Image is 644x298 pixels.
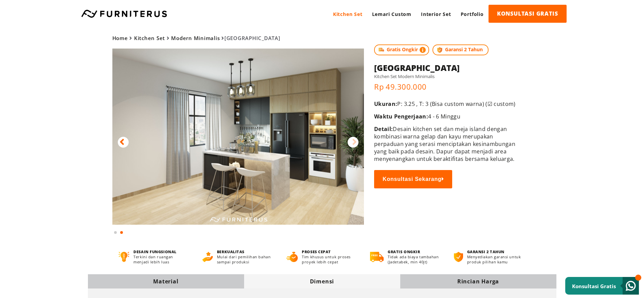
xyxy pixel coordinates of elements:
img: shipping.jpg [378,46,385,54]
span: Ukuran: [374,100,397,108]
h5: Kitchen Set Modern Minimalis [374,73,521,79]
a: Modern Minimalis [171,35,220,41]
img: protect.png [436,46,443,54]
a: KONSULTASI GRATIS [489,5,567,23]
span: [GEOGRAPHIC_DATA] [112,35,280,41]
a: Home [112,35,128,41]
a: Kitchen Set [134,35,165,41]
p: Menyediakan garansi untuk produk pilihan kamu [467,254,526,264]
h4: GARANSI 2 TAHUN [467,249,526,254]
p: Mulai dari pemilihan bahan sampai produksi [217,254,274,264]
img: info-colored.png [420,46,426,54]
img: bergaransi.png [454,252,463,262]
p: P: 3.25 , T: 3 (Bisa custom warna) (☑ custom) [374,100,521,108]
small: Konsultasi Gratis [572,283,616,290]
span: Gratis Ongkir [374,44,429,55]
a: Lemari Custom [367,5,416,23]
p: Desain kitchen set dan meja island dengan kombinasi warna gelap dan kayu merupakan perpaduan yang... [374,125,521,163]
h1: [GEOGRAPHIC_DATA] [374,62,521,73]
img: proses-cepat.png [286,252,298,262]
a: Portfolio [456,5,489,23]
div: Dimensi [244,278,400,285]
a: Konsultasi Gratis [565,277,639,295]
img: berkualitas.png [202,252,213,262]
button: Konsultasi Sekarang [374,170,452,188]
span: Detail: [374,125,393,133]
p: 4 - 6 Minggu [374,113,521,120]
a: Interior Set [416,5,456,23]
p: Terkini dan ruangan menjadi lebih luas [133,254,189,264]
img: desain-fungsional.png [118,252,130,262]
h4: DESAIN FUNGSIONAL [133,249,189,254]
h4: BERKUALITAS [217,249,274,254]
img: gratis-ongkir.png [370,252,384,262]
p: Rp 49.300.000 [374,81,521,92]
h4: GRATIS ONGKIR [388,249,441,254]
span: Garansi 2 Tahun [433,44,489,55]
a: Kitchen Set [328,5,367,23]
div: Rincian Harga [400,278,556,285]
div: Material [88,278,244,285]
h4: PROSES CEPAT [302,249,357,254]
p: Tim khusus untuk proses proyek lebih cepat [302,254,357,264]
span: Waktu Pengerjaan: [374,113,428,120]
p: Tidak ada biaya tambahan (Jadetabek, min 40jt) [388,254,441,264]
